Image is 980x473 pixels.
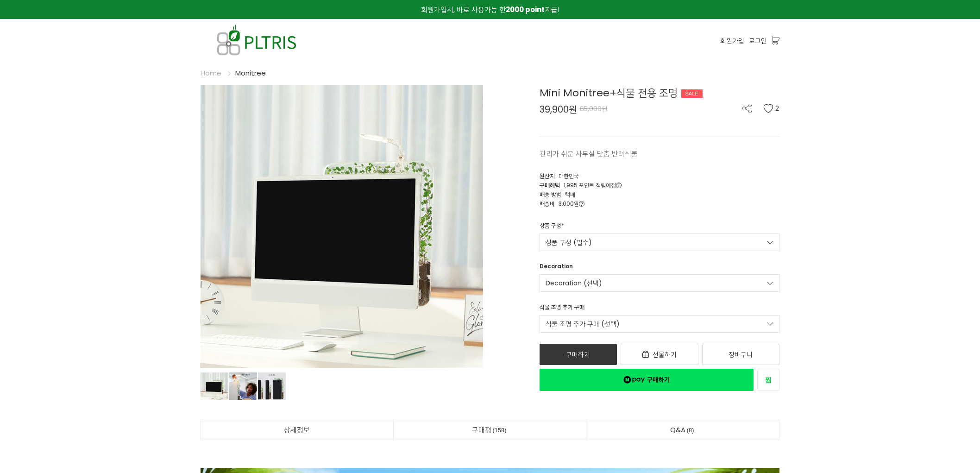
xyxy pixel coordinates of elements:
a: 식물 조명 추가 구매 (선택) [540,315,780,333]
span: 3,000원 [559,200,584,208]
span: 대한민국 [559,172,579,180]
a: 로그인 [749,36,767,46]
a: 상품 구성 (필수) [540,233,780,251]
a: 구매하기 [540,344,617,365]
a: 회원가입 [720,36,744,46]
a: 구매평158 [394,420,586,440]
div: 식물 조명 추가 구매 [540,303,584,315]
p: 관리가 쉬운 사무실 맞춤 반려식물 [540,148,780,159]
span: 배송 방법 [540,190,561,198]
span: 원산지 [540,172,555,180]
span: 8 [685,425,696,435]
span: 39,900원 [540,105,577,114]
span: 65,000원 [580,104,608,114]
span: 1,995 포인트 적립예정 [564,181,622,189]
strong: 2000 point [506,5,545,14]
button: 2 [763,104,779,113]
a: 장바구니 [702,344,780,365]
a: Decoration (선택) [540,274,780,292]
a: 새창 [757,369,779,391]
span: 158 [491,425,508,435]
a: Home [201,68,221,78]
div: 상품 구성 [540,221,564,233]
a: 새창 [540,369,754,391]
div: Mini Monitree+식물 전용 조명 [540,85,780,101]
a: 상세정보 [201,420,393,440]
span: 배송비 [540,200,555,208]
span: 회원가입시, 바로 사용가능 한 지급! [421,5,559,14]
span: 2 [775,104,779,113]
span: 택배 [565,190,575,198]
span: 구매혜택 [540,181,560,189]
div: Decoration [540,262,573,274]
a: Q&A8 [586,420,779,440]
span: 선물하기 [653,350,677,359]
a: 선물하기 [621,344,698,365]
a: Monitree [235,68,266,78]
div: SALE [681,89,703,98]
